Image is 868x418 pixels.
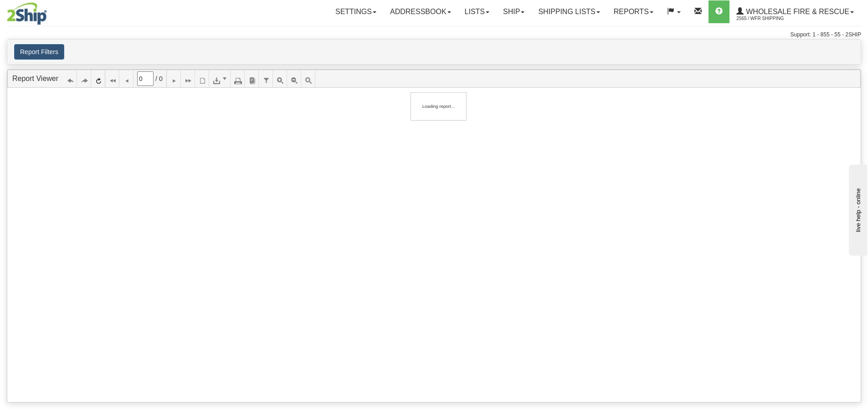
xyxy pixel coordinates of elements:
[458,0,496,23] a: Lists
[7,8,84,15] div: live help - online
[91,70,105,87] a: Refresh
[416,97,462,116] div: Loading report...
[736,14,805,23] span: 2565 / WFR Shipping
[744,8,849,15] span: WHOLESALE FIRE & RESCUE
[496,0,531,23] a: Ship
[7,31,861,39] div: Support: 1 - 855 - 55 - 2SHIP
[531,0,606,23] a: Shipping lists
[383,0,458,23] a: Addressbook
[847,162,867,255] iframe: chat widget
[155,74,157,83] span: /
[607,0,660,23] a: Reports
[729,0,861,23] a: WHOLESALE FIRE & RESCUE 2565 / WFR Shipping
[329,0,383,23] a: Settings
[12,75,58,82] a: Report Viewer
[14,44,64,60] button: Report Filters
[159,74,163,83] span: 0
[7,2,47,25] img: logo2565.jpg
